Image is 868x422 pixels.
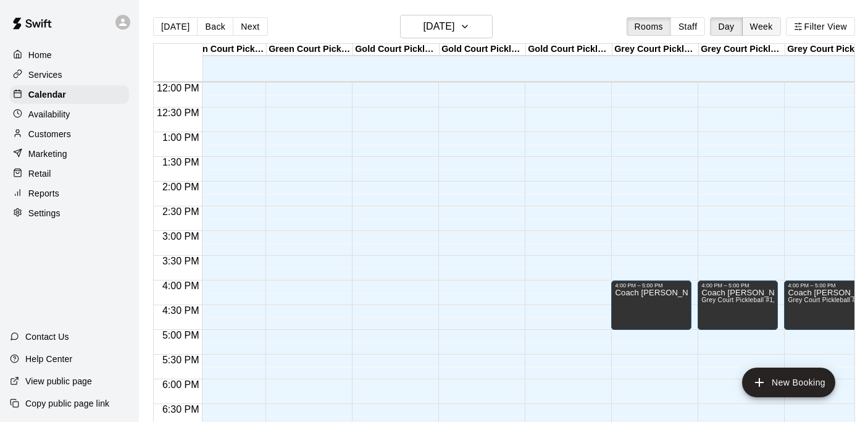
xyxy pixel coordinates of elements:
[159,157,202,167] span: 1:30 PM
[10,164,129,183] a: Retail
[10,46,129,64] a: Home
[10,65,129,84] a: Services
[615,282,688,289] div: 4:00 PM – 5:00 PM
[526,44,612,56] div: Gold Court Pickleball #3
[159,379,202,390] span: 6:00 PM
[28,88,66,101] p: Calendar
[153,17,198,36] button: [DATE]
[25,353,72,365] p: Help Center
[698,281,778,330] div: 4:00 PM – 5:00 PM: Coach Pavlik Training
[159,281,202,291] span: 4:00 PM
[701,282,774,289] div: 4:00 PM – 5:00 PM
[786,17,855,36] button: Filter View
[28,167,51,180] p: Retail
[28,128,71,140] p: Customers
[25,331,69,343] p: Contact Us
[154,108,202,118] span: 12:30 PM
[267,44,353,56] div: Green Court Pickleball #3
[159,404,202,415] span: 6:30 PM
[742,368,835,397] button: add
[159,206,202,217] span: 2:30 PM
[423,18,454,35] h6: [DATE]
[627,17,671,36] button: Rooms
[612,44,699,56] div: Grey Court Pickleball #1
[28,207,61,219] p: Settings
[154,83,202,93] span: 12:00 PM
[233,17,267,36] button: Next
[28,108,70,120] p: Availability
[159,355,202,365] span: 5:30 PM
[159,132,202,143] span: 1:00 PM
[788,282,861,289] div: 4:00 PM – 5:00 PM
[159,330,202,340] span: 5:00 PM
[28,49,52,61] p: Home
[10,184,129,203] a: Reports
[784,281,864,330] div: 4:00 PM – 5:00 PM: Coach Pavlik Training
[25,397,109,410] p: Copy public page link
[400,15,493,38] button: [DATE]
[699,44,785,56] div: Grey Court Pickleball #2
[742,17,781,36] button: Week
[159,182,202,192] span: 2:00 PM
[10,125,129,143] a: Customers
[710,17,742,36] button: Day
[440,44,526,56] div: Gold Court Pickleball #2
[28,187,59,200] p: Reports
[10,85,129,104] a: Calendar
[180,44,267,56] div: Green Court Pickleball #2
[25,375,92,387] p: View public page
[197,17,233,36] button: Back
[353,44,440,56] div: Gold Court Pickleball #1
[10,105,129,124] a: Availability
[159,231,202,242] span: 3:00 PM
[10,204,129,222] a: Settings
[10,145,129,163] a: Marketing
[28,69,62,81] p: Services
[611,281,691,330] div: 4:00 PM – 5:00 PM: Coach Pavlik Training
[159,305,202,316] span: 4:30 PM
[159,256,202,266] span: 3:30 PM
[670,17,706,36] button: Staff
[28,148,67,160] p: Marketing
